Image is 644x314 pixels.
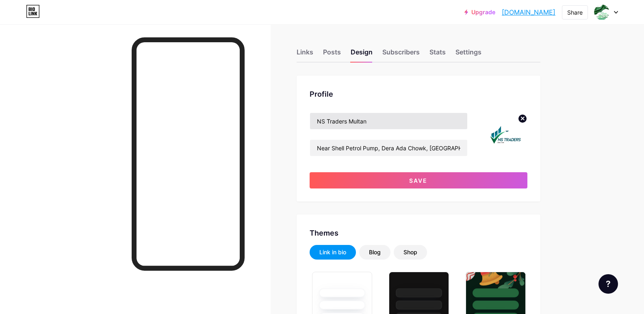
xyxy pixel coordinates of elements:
div: Subscribers [382,47,420,62]
div: Link in bio [319,248,346,256]
img: nstradersmultan [594,4,609,20]
div: Themes [310,227,527,238]
input: Bio [310,140,467,156]
div: Settings [455,47,481,62]
div: Design [351,47,373,62]
div: Blog [369,248,381,256]
div: Links [297,47,313,62]
div: Share [567,8,583,17]
span: Save [409,177,427,184]
a: Upgrade [464,9,495,15]
a: [DOMAIN_NAME] [502,7,555,17]
button: Save [310,172,527,188]
img: nstradersmultan [481,113,527,159]
div: Stats [429,47,446,62]
div: Profile [310,89,527,100]
input: Name [310,113,467,129]
div: Posts [323,47,341,62]
div: Shop [403,248,417,256]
